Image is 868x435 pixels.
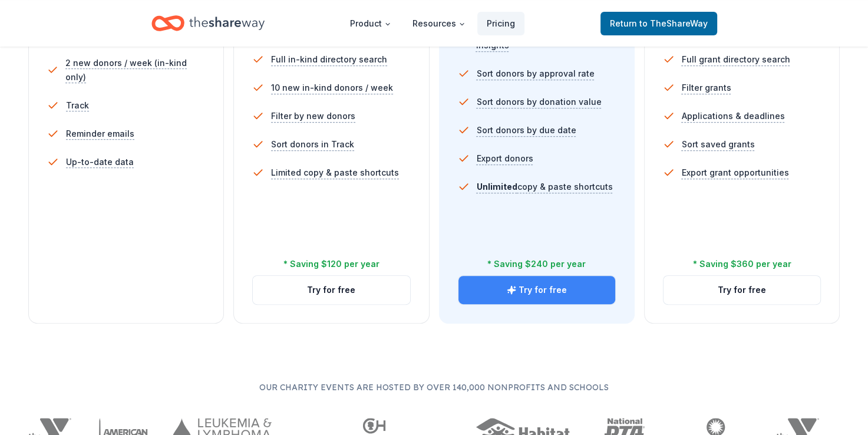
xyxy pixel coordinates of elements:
button: Resources [403,12,475,35]
span: 2 new donors / week (in-kind only) [65,56,205,84]
a: Pricing [477,12,524,35]
a: Home [151,9,265,37]
span: Export donors [477,151,533,166]
span: Limited copy & paste shortcuts [271,166,399,180]
span: Sort donors by donation value [477,95,602,109]
span: Return [610,17,708,31]
div: * Saving $120 per year [283,257,379,271]
span: Applications & deadlines [682,109,785,123]
a: Returnto TheShareWay [600,12,717,35]
nav: Main [341,9,524,37]
span: Full in-kind directory search [271,52,387,67]
span: Sort donors in Track [271,137,354,151]
div: * Saving $360 per year [692,257,791,271]
span: Filter grants [682,81,731,95]
button: Try for free [458,276,615,304]
span: Sort donors by due date [477,123,576,137]
div: * Saving $240 per year [487,257,586,271]
span: Full grant directory search [682,52,790,67]
p: Our charity events are hosted by over 140,000 nonprofits and schools [28,380,840,394]
button: Try for free [664,276,820,304]
span: Up-to-date data [66,155,134,169]
span: 10 new in-kind donors / week [271,81,393,95]
span: to TheShareWay [639,18,708,28]
span: Unlimited [477,182,517,192]
span: Sort donors by approval rate [477,67,595,81]
button: Product [341,12,401,35]
span: copy & paste shortcuts [477,182,613,192]
span: Export grant opportunities [682,166,789,180]
button: Try for free [253,276,410,304]
span: Sort saved grants [682,137,755,151]
span: Track [66,98,89,113]
span: Filter by new donors [271,109,355,123]
span: Reminder emails [66,127,134,141]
